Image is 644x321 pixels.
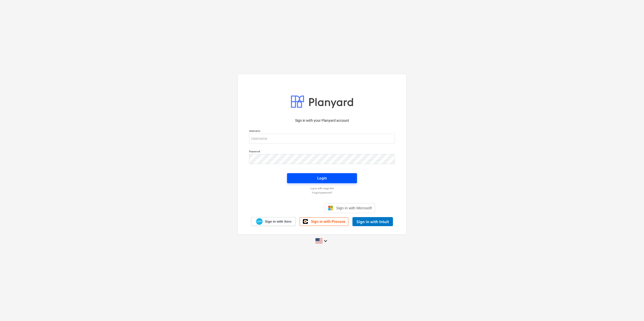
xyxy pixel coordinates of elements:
a: Sign in with Xero [251,217,296,226]
div: Login [317,175,327,181]
iframe: Sign in with Google Button [266,203,323,214]
iframe: Chat Widget [619,297,644,321]
button: Login [287,173,357,183]
a: Sign in with Procore [300,217,348,226]
span: Sign in with Xero [265,219,291,224]
input: Username [249,134,395,144]
span: Sign in with Procore [311,219,345,224]
p: Username [249,129,395,134]
img: Microsoft logo [328,206,333,211]
i: keyboard_arrow_down [323,238,329,244]
p: Password [249,150,395,154]
img: Xero logo [256,218,263,225]
p: Sign in with your Planyard account [249,118,395,123]
span: Sign in with Microsoft [336,206,372,210]
a: Log in with magic link [247,187,397,190]
a: Forgot password? [247,191,397,194]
